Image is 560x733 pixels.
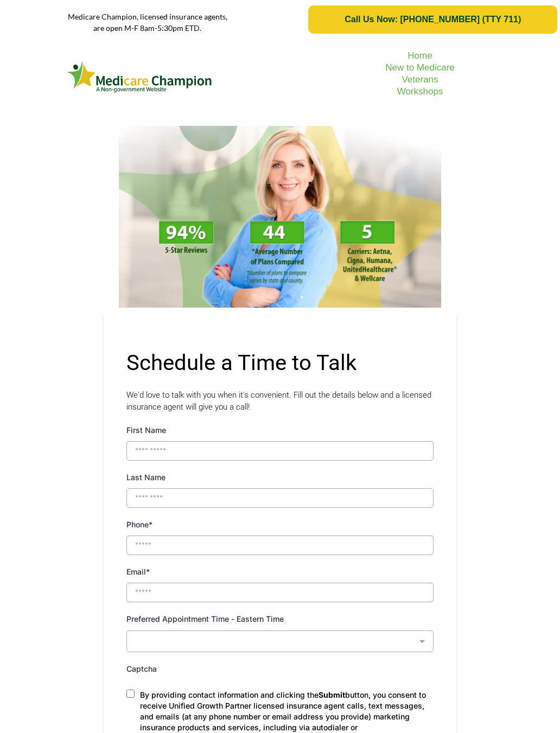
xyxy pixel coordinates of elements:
span: Call Us Now: [PHONE_NUMBER] (TTY 711) [345,15,521,24]
label: Phone [126,518,152,531]
a: Veterans [402,74,438,85]
p: Medicare Champion, licensed insurance agents, [3,11,292,22]
p: We'd love to talk with you when it's convenient. Fill out the details below and a licensed insura... [126,389,434,413]
p: Schedule a Time to Talk [126,347,434,379]
p: are open M-F 8am-5:30pm ETD. [3,22,292,34]
a: Home [408,50,432,61]
label: Last Name [126,470,166,484]
a: New to Medicare [385,62,455,73]
a: Call Us Now: 1-833-823-1990 (TTY 711) [308,5,557,34]
label: Email [126,565,150,578]
label: Captcha [126,662,157,675]
label: Preferred Appointment Time - Eastern Time [126,612,284,626]
a: Workshops [397,86,443,97]
strong: Submit [319,690,345,699]
label: First Name [126,423,166,437]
